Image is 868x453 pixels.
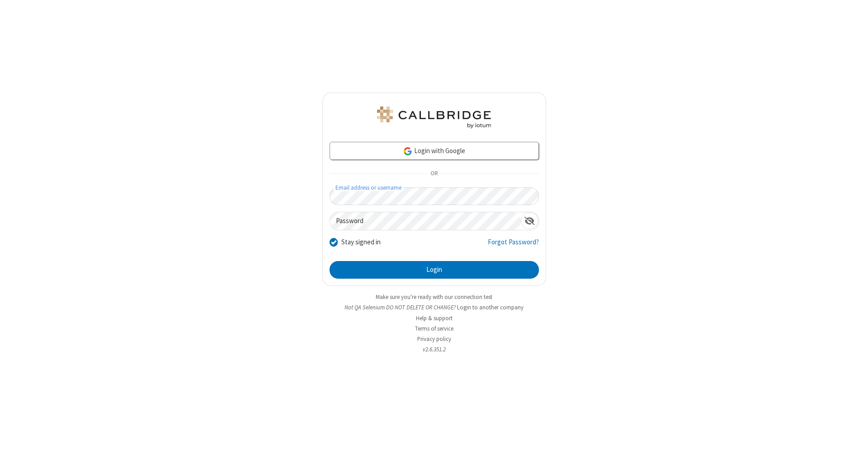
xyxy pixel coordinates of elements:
a: Terms of service [415,325,453,332]
span: OR [427,168,441,180]
a: Forgot Password? [488,237,539,254]
a: Login with Google [330,142,539,160]
label: Stay signed in [341,237,381,248]
img: google-icon.png [403,146,413,156]
div: Show password [521,212,538,229]
input: Email address or username [330,187,539,205]
img: QA Selenium DO NOT DELETE OR CHANGE [375,107,493,128]
a: Help & support [416,314,453,322]
a: Privacy policy [417,335,451,343]
button: Login [330,261,539,279]
li: v2.6.351.2 [322,345,546,354]
a: Make sure you're ready with our connection test [376,293,492,301]
li: Not QA Selenium DO NOT DELETE OR CHANGE? [322,303,546,312]
iframe: Chat [845,430,861,447]
button: Login to another company [457,303,524,312]
input: Password [330,212,521,230]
